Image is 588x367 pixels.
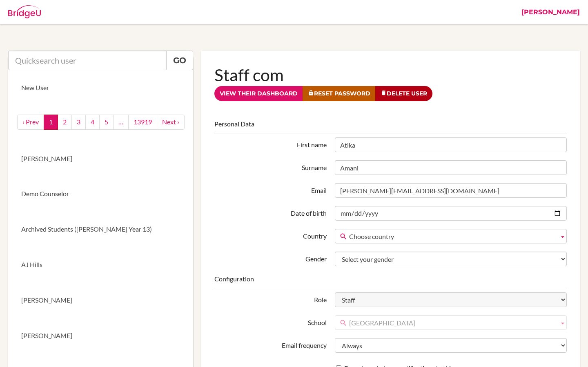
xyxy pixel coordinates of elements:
label: Email frequency [210,338,330,350]
label: Country [210,229,330,241]
legend: Personal Data [214,119,567,133]
a: 5 [99,115,114,130]
a: Go [166,51,193,70]
label: Email [210,183,330,195]
h1: Staff com [214,64,567,86]
a: next [157,115,185,130]
a: 4 [85,115,100,130]
a: New User [8,70,193,106]
a: [PERSON_NAME] [8,318,193,354]
label: Gender [210,252,330,264]
a: ‹ Prev [17,115,44,130]
label: School [210,315,330,327]
a: … [113,115,129,130]
a: View their dashboard [214,86,303,101]
label: First name [210,137,330,150]
a: [PERSON_NAME] [8,141,193,177]
a: [PERSON_NAME] [8,283,193,318]
a: Delete User [375,86,432,101]
img: Bridge-U [8,5,41,18]
a: 1 [44,115,58,130]
a: Reset Password [303,86,376,101]
a: 2 [58,115,72,130]
span: Choose country [349,229,556,244]
input: Quicksearch user [8,51,167,70]
a: Archived Students ([PERSON_NAME] Year 13) [8,212,193,247]
a: 13919 [128,115,157,130]
a: Demo Counselor [8,176,193,212]
span: [GEOGRAPHIC_DATA] [349,316,556,330]
a: 3 [71,115,86,130]
label: Surname [210,160,330,172]
a: AJ Hills [8,247,193,283]
legend: Configuration [214,274,567,288]
label: Date of birth [210,206,330,218]
label: Role [210,292,330,305]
